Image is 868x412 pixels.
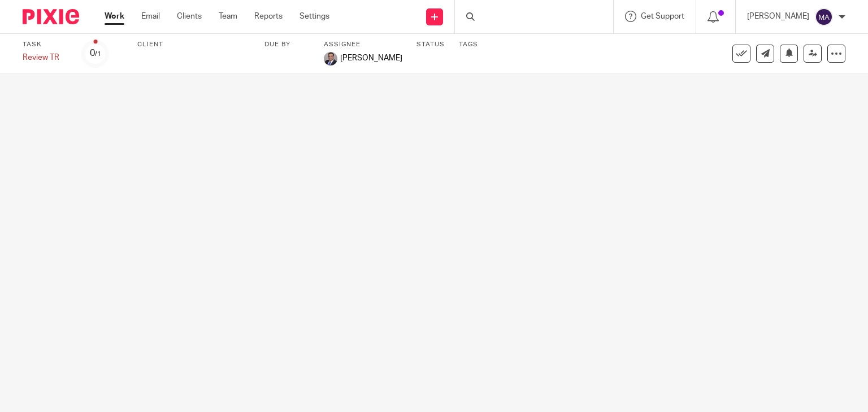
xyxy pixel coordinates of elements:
[95,51,101,57] small: /1
[254,11,283,22] a: Reports
[23,9,79,24] img: Pixie
[416,40,445,49] label: Status
[23,52,68,63] div: Review TR
[747,11,809,22] p: [PERSON_NAME]
[141,11,160,22] a: Email
[300,11,329,22] a: Settings
[219,11,237,22] a: Team
[324,52,337,65] img: Rahil Hamirani
[324,40,402,49] label: Assignee
[90,47,101,60] div: 0
[815,8,833,26] img: svg%3E
[105,11,124,22] a: Work
[177,11,202,22] a: Clients
[641,12,684,20] span: Get Support
[340,52,402,64] span: [PERSON_NAME]
[23,40,68,49] label: Task
[459,40,478,49] label: Tags
[137,40,250,49] label: Client
[264,40,310,49] label: Due by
